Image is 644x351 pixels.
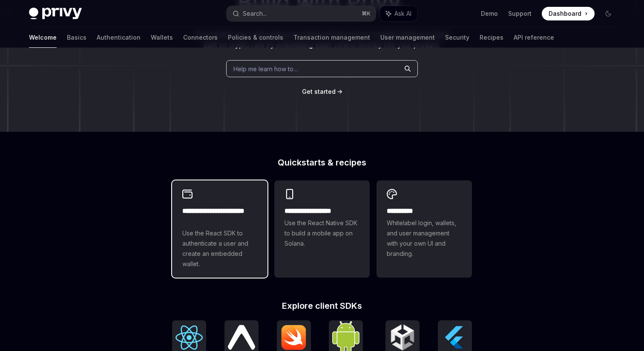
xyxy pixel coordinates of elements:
[380,27,435,48] a: User management
[480,27,503,48] a: Recipes
[182,228,257,269] span: Use the React SDK to authenticate a user and create an embedded wallet.
[29,8,82,20] img: dark logo
[302,88,336,95] span: Get started
[151,27,173,48] a: Wallets
[389,324,416,351] img: Unity
[172,158,472,167] h2: Quickstarts & recipes
[549,9,581,18] span: Dashboard
[228,325,255,349] img: React Native
[542,7,595,20] a: Dashboard
[274,180,370,278] a: **** **** **** ***Use the React Native SDK to build a mobile app on Solana.
[394,9,411,18] span: Ask AI
[514,27,554,48] a: API reference
[302,87,336,96] a: Get started
[508,9,532,18] a: Support
[67,27,86,48] a: Basics
[97,27,141,48] a: Authentication
[280,325,308,350] img: iOS (Swift)
[172,302,472,310] h2: Explore client SDKs
[29,27,57,48] a: Welcome
[481,9,498,18] a: Demo
[233,64,298,73] span: Help me learn how to…
[285,218,359,249] span: Use the React Native SDK to build a mobile app on Solana.
[227,6,376,21] button: Search...⌘K
[377,180,472,278] a: **** *****Whitelabel login, wallets, and user management with your own UI and branding.
[183,27,218,48] a: Connectors
[175,325,203,350] img: React
[228,27,283,48] a: Policies & controls
[362,10,371,17] span: ⌘ K
[387,218,462,259] span: Whitelabel login, wallets, and user management with your own UI and branding.
[601,7,615,20] button: Toggle dark mode
[380,6,417,21] button: Ask AI
[445,27,469,48] a: Security
[441,324,469,351] img: Flutter
[243,9,267,19] div: Search...
[293,27,370,48] a: Transaction management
